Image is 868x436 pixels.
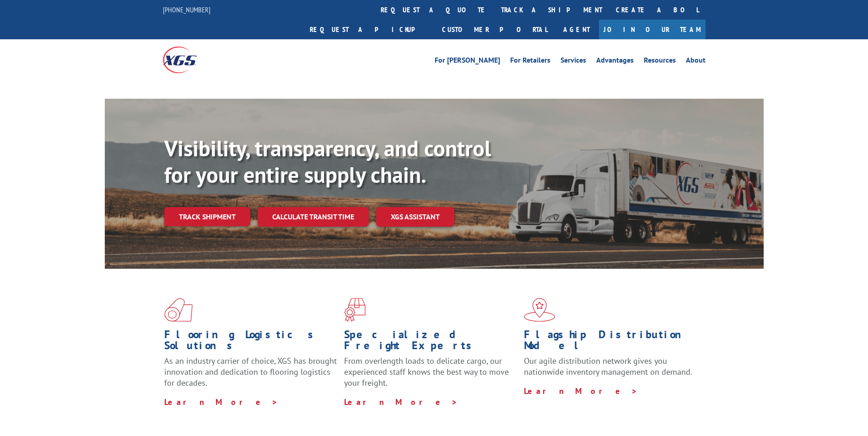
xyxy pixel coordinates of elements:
img: xgs-icon-flagship-distribution-model-red [524,298,555,322]
a: Learn More > [524,386,638,396]
a: [PHONE_NUMBER] [163,5,210,14]
a: Request a pickup [303,20,435,39]
a: Join Our Team [599,20,706,39]
a: Services [561,57,586,67]
a: For [PERSON_NAME] [435,57,500,67]
a: XGS ASSISTANT [376,207,454,227]
h1: Flagship Distribution Model [524,329,697,356]
h1: Specialized Freight Experts [344,329,517,356]
h1: Flooring Logistics Solutions [164,329,337,356]
span: Our agile distribution network gives you nationwide inventory management on demand. [524,356,692,377]
a: Learn More > [344,397,458,407]
a: Resources [644,57,676,67]
a: Agent [554,20,599,39]
img: xgs-icon-focused-on-flooring-red [344,298,366,322]
span: As an industry carrier of choice, XGS has brought innovation and dedication to flooring logistics... [164,356,337,388]
img: xgs-icon-total-supply-chain-intelligence-red [164,298,193,322]
p: From overlength loads to delicate cargo, our experienced staff knows the best way to move your fr... [344,356,517,396]
a: About [686,57,706,67]
a: For Retailers [510,57,550,67]
a: Track shipment [164,207,250,226]
a: Customer Portal [435,20,554,39]
a: Calculate transit time [258,207,369,227]
b: Visibility, transparency, and control for your entire supply chain. [164,134,491,189]
a: Advantages [596,57,634,67]
a: Learn More > [164,397,278,407]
